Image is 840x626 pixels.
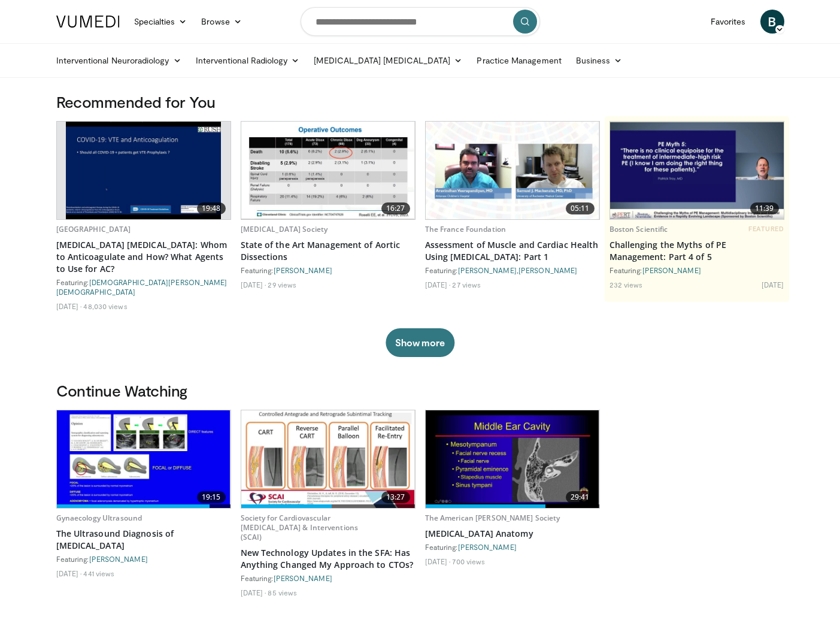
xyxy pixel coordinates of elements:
a: B [760,10,784,34]
a: The Ultrasound Diagnosis of [MEDICAL_DATA] [56,528,231,552]
a: [MEDICAL_DATA] Anatomy [425,528,600,540]
a: Business [569,49,630,72]
div: Featuring: [609,265,784,275]
a: Practice Management [469,49,568,72]
a: Gynaecology Ultrasound [56,513,142,523]
span: 29:41 [566,491,595,503]
img: 19d6f46f-fc51-4bbe-aa3f-ab0c4992aa3b.620x360_q85_upscale.jpg [66,122,220,219]
a: Browse [194,10,249,34]
a: 19:48 [57,122,231,219]
img: eeb4cf33-ecb6-4831-bc4b-afb1e079cd66.620x360_q85_upscale.jpg [241,122,415,219]
img: f92a5301-425b-4362-b7b0-74b4bb4951bc.620x360_q85_upscale.jpg [426,122,599,219]
div: Featuring: [56,277,231,297]
a: New Technology Updates in the SFA: Has Anything Changed My Approach to CTOs? [241,547,416,571]
a: 11:39 [610,122,784,219]
span: 11:39 [750,202,779,214]
a: [PERSON_NAME] [642,266,701,274]
a: [PERSON_NAME] [518,266,577,274]
a: Favorites [703,10,753,34]
li: [DATE] [762,280,784,289]
li: [DATE] [56,301,82,311]
div: Featuring: [425,542,600,552]
span: 05:11 [566,202,595,214]
img: 8ea11dad-ad4c-4f69-8f7a-b358119d8809.620x360_q85_upscale.jpg [241,410,415,508]
li: [DATE] [241,280,266,289]
li: 441 views [83,568,114,578]
a: Interventional Radiology [189,49,307,72]
li: 27 views [452,280,481,289]
a: [MEDICAL_DATA] Society [241,224,328,234]
a: [DEMOGRAPHIC_DATA][PERSON_NAME][DEMOGRAPHIC_DATA] [56,278,228,296]
h3: Recommended for You [56,92,784,111]
a: Challenging the Myths of PE Management: Part 4 of 5 [609,239,784,263]
a: [MEDICAL_DATA] [MEDICAL_DATA] [307,49,469,72]
li: 29 views [268,280,296,289]
li: [DATE] [241,588,266,597]
img: VuMedi Logo [56,16,120,28]
div: Featuring: [241,265,416,275]
div: Featuring: [56,554,231,564]
h3: Continue Watching [56,381,784,400]
a: [PERSON_NAME] [274,266,332,274]
img: b6ab4bc3-dfe6-4a91-87f6-be4b4d31dad1.620x360_q85_upscale.jpg [426,410,599,508]
img: d5b042fb-44bd-4213-87e0-b0808e5010e8.620x360_q85_upscale.jpg [610,122,784,219]
li: 85 views [268,588,297,597]
a: 16:27 [241,122,415,219]
li: [DATE] [425,280,451,289]
li: 232 views [609,280,643,289]
a: [GEOGRAPHIC_DATA] [56,224,131,234]
div: Featuring: , [425,265,600,275]
span: 13:27 [381,491,410,503]
a: 29:41 [426,410,599,508]
li: [DATE] [425,557,451,566]
li: 48,030 views [83,301,127,311]
li: 700 views [452,557,485,566]
a: Specialties [127,10,195,34]
img: bf7874e1-069a-4942-bb8c-069758afa475.620x360_q85_upscale.jpg [57,410,231,508]
li: [DATE] [56,568,82,578]
a: State of the Art Management of Aortic Dissections [241,239,416,263]
a: Assessment of Muscle and Cardiac Health Using [MEDICAL_DATA]: Part 1 [425,239,600,263]
a: The France Foundation [425,224,507,234]
a: 05:11 [426,122,599,219]
a: The American [PERSON_NAME] Society [425,513,560,523]
a: [MEDICAL_DATA] [MEDICAL_DATA]: Whom to Anticoagulate and How? What Agents to Use for AC? [56,239,231,275]
a: Boston Scientific [609,224,668,234]
button: Show more [386,328,454,357]
a: [PERSON_NAME] [458,543,517,551]
span: 19:15 [197,491,226,503]
a: [PERSON_NAME] [458,266,517,274]
a: [PERSON_NAME] [274,574,332,582]
span: 16:27 [381,202,410,214]
span: FEATURED [748,225,784,233]
a: [PERSON_NAME] [89,555,148,563]
span: 19:48 [197,202,226,214]
a: 19:15 [57,410,231,508]
input: Search topics, interventions [301,7,540,36]
a: 13:27 [241,410,415,508]
div: Featuring: [241,573,416,583]
a: Interventional Neuroradiology [49,49,189,72]
a: Society for Cardiovascular [MEDICAL_DATA] & Interventions (SCAI) [241,513,359,542]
